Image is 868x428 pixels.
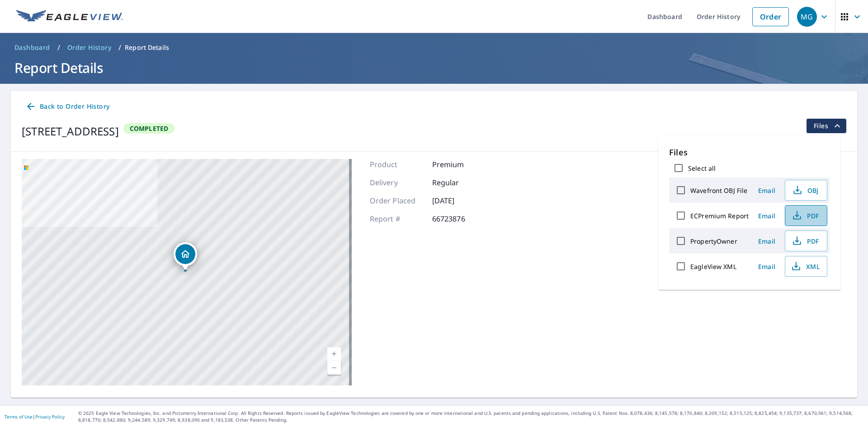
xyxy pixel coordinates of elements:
[22,123,119,139] div: [STREET_ADDRESS]
[370,195,424,206] p: Order Placed
[174,242,197,270] div: Dropped pin, building 1, Residential property, 1280 NW 19th St Homestead, FL 33030
[67,43,111,52] span: Order History
[125,43,169,52] p: Report Details
[785,256,827,277] button: XML
[752,7,789,26] a: Order
[756,237,778,245] span: Email
[791,185,820,196] span: OBJ
[797,7,817,27] div: MG
[327,347,341,361] a: Current Level 17, Zoom In
[22,98,113,115] a: Back to Order History
[756,186,778,195] span: Email
[688,164,716,173] label: Select all
[124,124,174,133] span: Completed
[785,180,827,201] button: OBJ
[669,146,830,159] p: Files
[11,40,54,55] a: Dashboard
[16,10,123,24] img: EV Logo
[5,414,65,419] p: |
[432,159,486,170] p: Premium
[756,262,778,271] span: Email
[64,40,115,55] a: Order History
[814,120,843,131] span: Files
[118,42,121,53] li: /
[14,43,50,52] span: Dashboard
[791,210,820,221] span: PDF
[432,177,486,188] p: Regular
[11,40,857,55] nav: breadcrumb
[35,414,65,420] a: Privacy Policy
[11,58,857,77] h1: Report Details
[756,212,778,220] span: Email
[791,236,820,246] span: PDF
[806,119,846,133] button: filesDropdownBtn-66723876
[78,410,863,423] p: © 2025 Eagle View Technologies, Inc. and Pictometry International Corp. All Rights Reserved. Repo...
[432,195,486,206] p: [DATE]
[370,177,424,188] p: Delivery
[5,414,33,420] a: Terms of Use
[432,213,486,224] p: 66723876
[57,42,60,53] li: /
[752,260,781,274] button: Email
[327,361,341,375] a: Current Level 17, Zoom Out
[785,205,827,226] button: PDF
[752,183,781,197] button: Email
[752,209,781,223] button: Email
[370,213,424,224] p: Report #
[690,262,736,271] label: EagleView XML
[791,261,820,272] span: XML
[25,101,109,112] span: Back to Order History
[690,186,747,195] label: Wavefront OBJ File
[370,159,424,170] p: Product
[785,231,827,251] button: PDF
[752,234,781,248] button: Email
[690,212,749,220] label: ECPremium Report
[690,237,737,245] label: PropertyOwner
